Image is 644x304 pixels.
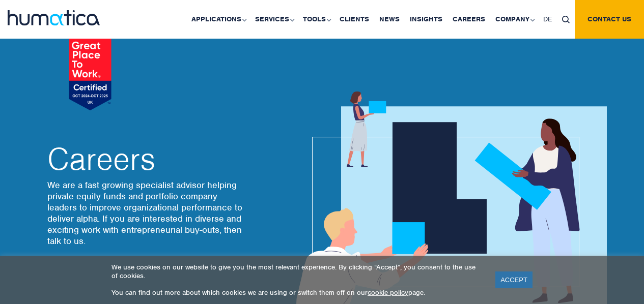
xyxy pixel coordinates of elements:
[8,10,100,25] img: logo
[562,16,570,23] img: search_icon
[495,271,533,288] a: ACCEPT
[111,263,483,280] p: We use cookies on our website to give you the most relevant experience. By clicking “Accept”, you...
[47,179,246,247] p: We are a fast growing specialist advisor helping private equity funds and portfolio company leade...
[368,288,408,297] a: cookie policy
[543,15,552,23] span: DE
[111,288,483,297] p: You can find out more about which cookies we are using or switch them off on our page.
[47,144,246,174] h2: Careers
